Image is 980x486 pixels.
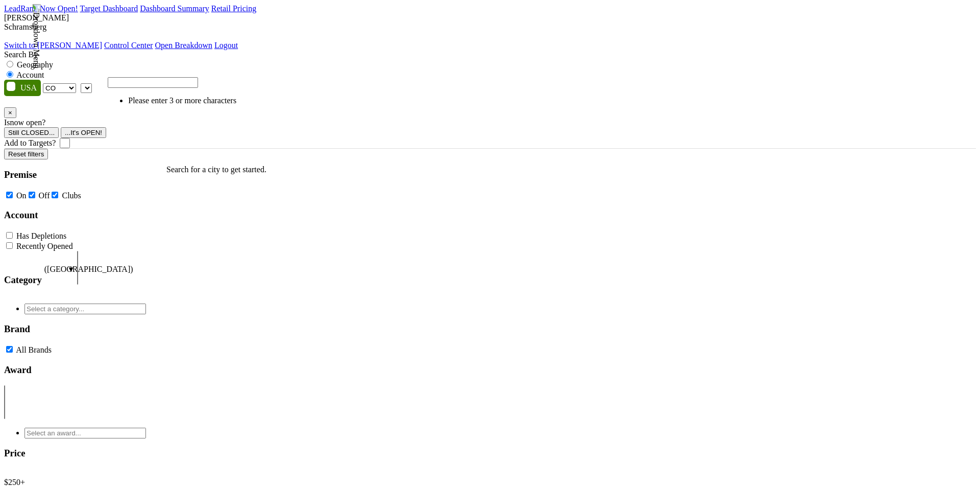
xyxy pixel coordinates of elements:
[155,41,212,50] a: Open Breakdown
[24,428,146,438] input: Select an award...
[211,4,256,13] a: Retail Pricing
[17,60,53,69] label: Geography
[4,323,146,335] h3: Brand
[4,50,38,59] span: Search By
[16,242,73,250] label: Recently Opened
[40,4,78,13] a: Now Open!
[4,169,146,180] h3: Premise
[4,364,146,376] h3: Award
[32,4,41,68] img: Dropdown Menu
[4,138,56,148] label: Add to Targets?
[80,4,138,13] a: Target Dashboard
[39,191,50,200] label: Off
[62,191,81,200] label: Clubs
[4,210,146,221] h3: Account
[24,304,146,314] input: Select a category...
[140,4,209,13] a: Dashboard Summary
[128,96,236,105] li: Please enter 3 or more characters
[67,265,75,273] span: ▼
[4,149,48,159] button: Reset filters
[214,41,238,50] a: Logout
[61,127,106,138] button: ...It's OPEN!
[16,71,44,79] label: Account
[166,165,266,174] p: Search for a city to get started.
[4,4,38,13] a: LeadRank
[4,118,976,127] div: Is now open?
[4,127,59,138] button: Still CLOSED...
[4,448,146,459] h3: Price
[4,41,238,50] div: Dropdown Menu
[4,41,102,50] a: Switch to [PERSON_NAME]
[44,265,65,295] span: ([GEOGRAPHIC_DATA])
[8,109,12,117] span: ×
[16,191,27,200] label: On
[4,13,976,22] div: [PERSON_NAME]
[104,41,153,50] a: Control Center
[4,107,16,118] button: Close
[16,232,66,240] label: Has Depletions
[4,22,46,31] span: Schramsberg
[16,345,52,354] label: All Brands
[4,274,42,286] h3: Category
